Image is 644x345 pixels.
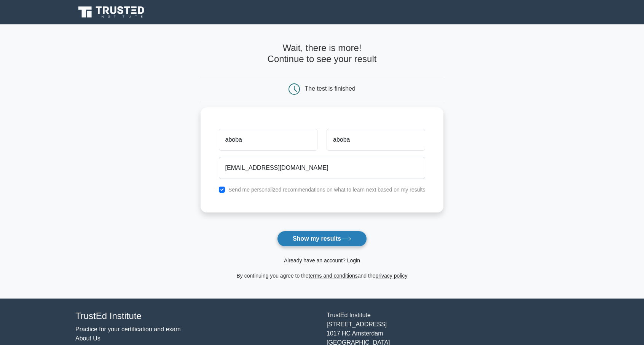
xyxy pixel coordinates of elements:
[201,43,444,65] h4: Wait, there is more! Continue to see your result
[305,85,355,92] div: The test is finished
[75,335,100,342] a: About Us
[277,231,367,247] button: Show my results
[75,311,317,322] h4: TrustEd Institute
[327,129,425,151] input: Last name
[228,187,426,193] label: Send me personalized recommendations on what to learn next based on my results
[75,326,181,332] a: Practice for your certification and exam
[196,271,448,280] div: By continuing you agree to the and the
[219,157,426,179] input: Email
[284,257,360,264] a: Already have an account? Login
[376,273,408,279] a: privacy policy
[309,273,358,279] a: terms and conditions
[219,129,317,151] input: First name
